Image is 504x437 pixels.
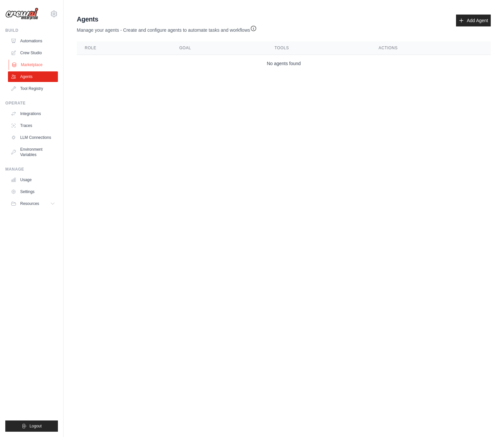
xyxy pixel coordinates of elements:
th: Goal [171,41,267,55]
div: Operate [5,100,58,106]
h2: Agents [77,15,257,24]
a: Environment Variables [8,144,58,160]
span: Resources [20,201,39,206]
div: Manage [5,167,58,172]
img: Logo [5,8,38,20]
th: Actions [371,41,491,55]
a: Crew Studio [8,48,58,58]
th: Role [77,41,171,55]
p: Manage your agents - Create and configure agents to automate tasks and workflows [77,24,257,33]
span: Logout [29,423,42,429]
div: Build [5,28,58,33]
a: Integrations [8,108,58,119]
th: Tools [267,41,371,55]
a: Marketplace [9,60,59,70]
a: Tool Registry [8,83,58,94]
a: Automations [8,36,58,46]
td: No agents found [77,55,491,72]
button: Logout [5,420,58,432]
a: Usage [8,175,58,185]
a: Settings [8,186,58,197]
a: Traces [8,120,58,131]
a: Add Agent [456,15,491,26]
button: Resources [8,198,58,209]
a: LLM Connections [8,132,58,143]
a: Agents [8,71,58,82]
